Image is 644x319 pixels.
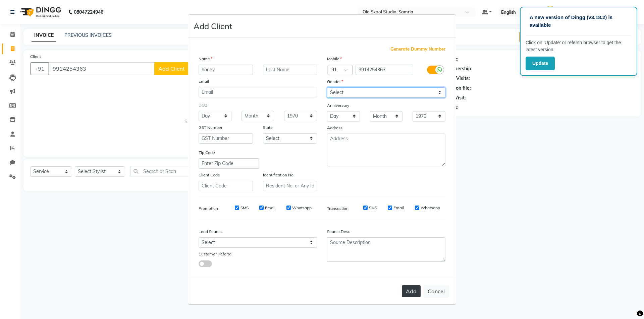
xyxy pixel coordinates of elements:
[199,158,259,169] input: Enter Zip Code
[402,285,421,297] button: Add
[199,125,222,131] label: GST Number
[356,65,414,75] input: Mobile
[199,56,212,62] label: Name
[526,39,632,53] p: Click on ‘Update’ or refersh browser to get the latest version.
[265,205,275,211] label: Email
[327,206,348,212] label: Transaction
[199,133,253,144] input: GST Number
[240,205,249,211] label: SMS
[199,78,209,84] label: Email
[199,251,232,257] label: Customer Referral
[390,46,445,53] span: Generate Dummy Number
[327,102,349,108] label: Anniversary
[199,65,253,75] input: First Name
[369,205,377,211] label: SMS
[530,14,628,29] p: A new version of Dingg (v3.18.2) is available
[199,206,218,212] label: Promotion
[526,57,555,70] button: Update
[263,65,317,75] input: Last Name
[199,229,222,235] label: Lead Source
[263,125,273,131] label: State
[199,172,220,178] label: Client Code
[199,87,317,97] input: Email
[327,125,342,131] label: Address
[327,56,342,62] label: Mobile
[199,102,207,108] label: DOB
[263,172,294,178] label: Identification No.
[421,205,440,211] label: Whatsapp
[263,181,317,191] input: Resident No. or Any Id
[327,229,350,235] label: Source Desc
[423,285,449,298] button: Cancel
[194,20,232,32] h4: Add Client
[393,205,404,211] label: Email
[327,79,343,85] label: Gender
[199,150,215,156] label: Zip Code
[292,205,312,211] label: Whatsapp
[199,181,253,191] input: Client Code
